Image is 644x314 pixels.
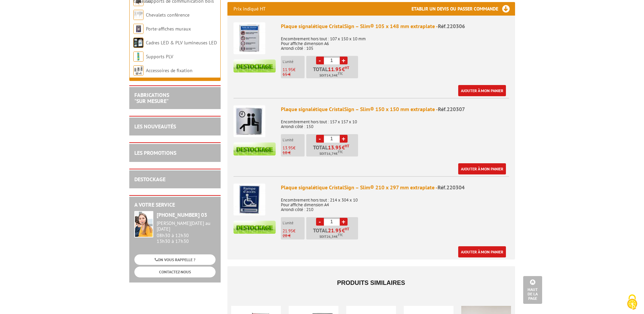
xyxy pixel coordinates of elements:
span: € [342,145,345,150]
a: Cadres LED & PLV lumineuses LED [146,40,217,46]
a: - [316,135,324,143]
p: Encombrement hors tout : 107 x 150 x 10 mm Pour affiche dimension A6 Arrondi côté : 105 [281,32,509,51]
p: Total [308,228,358,239]
a: Porte-affiches muraux [146,26,191,32]
img: Accessoires de fixation [133,65,143,76]
p: L'unité [283,59,305,64]
a: + [340,57,348,64]
a: + [340,135,348,143]
a: Accessoires de fixation [146,67,193,74]
h2: A votre service [134,202,216,208]
p: 15 € [283,72,305,77]
p: 28 € [283,233,305,238]
h3: Etablir un devis ou passer commande [412,2,515,16]
span: Réf.220304 [438,184,465,191]
a: FABRICATIONS"Sur Mesure" [134,91,169,104]
span: € [342,228,345,233]
img: destockage [234,59,276,72]
p: Total [308,66,358,78]
sup: HT [345,144,349,148]
span: 16,74 [327,151,336,156]
a: Ajouter à mon panier [458,246,506,257]
a: LES NOUVEAUTÉS [134,123,176,130]
sup: TTC [338,233,343,237]
span: € [342,66,345,72]
span: Produits similaires [337,279,405,286]
a: Supports PLV [146,54,173,60]
a: DESTOCKAGE [134,176,165,183]
a: Haut de la page [523,276,542,304]
a: - [316,218,324,226]
span: 26,34 [327,234,336,239]
span: 13.95 [283,145,293,151]
span: 13.95 [328,145,342,150]
img: widget-service.jpg [134,211,153,237]
div: [PERSON_NAME][DATE] au [DATE] [157,221,216,232]
a: ON VOUS RAPPELLE ? [134,254,216,265]
sup: TTC [338,72,343,76]
button: Cookies (fenêtre modale) [620,291,644,314]
img: Porte-affiches muraux [133,24,143,34]
img: Plaque signalétique CristalSign – Slim® 210 x 297 mm extraplate [234,184,265,215]
p: 18 € [283,150,305,155]
img: Chevalets conférence [133,10,143,20]
p: L'unité [283,138,305,142]
div: Plaque signalétique CristalSign – Slim® 150 x 150 mm extraplate - [281,105,509,113]
div: Plaque signalétique CristalSign – Slim® 105 x 148 mm extraplate - [281,22,509,30]
img: Cadres LED & PLV lumineuses LED [133,38,143,48]
p: Encombrement hors tout : 214 x 304 x 10 Pour affiche dimension A4 Arrondi côté : 210 [281,193,509,212]
p: € [283,229,305,233]
a: + [340,218,348,226]
a: Ajouter à mon panier [458,85,506,96]
img: Supports PLV [133,51,143,62]
sup: HT [345,227,349,231]
img: Plaque signalétique CristalSign – Slim® 105 x 148 mm extraplate [234,22,265,54]
div: Plaque signalétique CristalSign – Slim® 210 x 297 mm extraplate - [281,184,509,191]
span: Soit € [319,151,343,156]
p: L'unité [283,221,305,225]
p: Encombrement hors tout : 157 x 157 x 10 Arrondi côté : 150 [281,115,509,129]
a: Chevalets conférence [146,12,190,18]
a: - [316,57,324,64]
span: 11.95 [283,67,293,72]
a: CONTACTEZ-NOUS [134,267,216,277]
span: Réf.220306 [438,23,465,29]
img: destockage [234,221,276,234]
span: 21.95 [283,228,293,234]
strong: [PHONE_NUMBER] 03 [157,211,207,218]
sup: HT [345,65,349,70]
sup: TTC [338,150,343,154]
span: Soit € [319,73,343,78]
img: Cookies (fenêtre modale) [624,294,641,311]
span: 14,34 [327,73,336,78]
div: 08h30 à 12h30 13h30 à 17h30 [157,221,216,244]
p: Total [308,145,358,156]
span: 21.95 [328,228,342,233]
img: Plaque signalétique CristalSign – Slim® 150 x 150 mm extraplate [234,105,265,137]
a: Ajouter à mon panier [458,163,506,174]
img: destockage [234,142,276,155]
span: Réf.220307 [438,106,465,112]
p: € [283,146,305,150]
a: LES PROMOTIONS [134,149,176,156]
span: Soit € [319,234,343,239]
p: € [283,67,305,72]
span: 11.95 [328,66,342,72]
p: Prix indiqué HT [234,2,266,16]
